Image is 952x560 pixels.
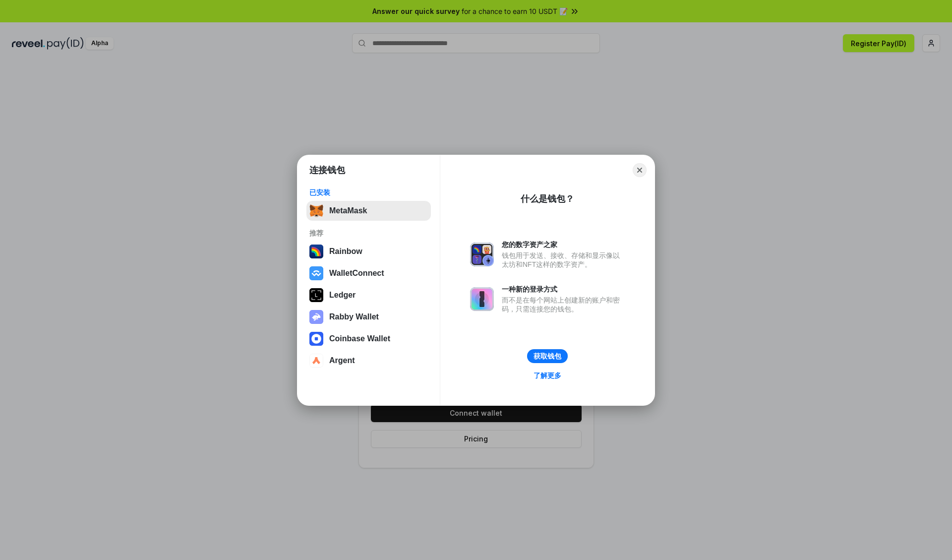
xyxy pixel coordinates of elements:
[306,242,431,261] button: Rainbow
[306,285,431,305] button: Ledger
[521,193,574,205] div: 什么是钱包？
[309,266,323,280] img: svg+xml,%3Csvg%20width%3D%2228%22%20height%3D%2228%22%20viewBox%3D%220%200%2028%2028%22%20fill%3D...
[534,352,561,361] div: 获取钱包
[470,243,494,266] img: svg+xml,%3Csvg%20xmlns%3D%22http%3A%2F%2Fwww.w3.org%2F2000%2Fsvg%22%20fill%3D%22none%22%20viewBox...
[329,334,390,343] div: Coinbase Wallet
[633,163,647,177] button: Close
[502,285,625,294] div: 一种新的登录方式
[306,329,431,349] button: Coinbase Wallet
[502,240,625,249] div: 您的数字资产之家
[527,349,568,363] button: 获取钱包
[329,247,362,256] div: Rainbow
[502,296,625,313] div: 而不是在每个网站上创建新的账户和密码，只需连接您的钱包。
[329,291,356,300] div: Ledger
[309,310,323,324] img: svg+xml,%3Csvg%20xmlns%3D%22http%3A%2F%2Fwww.w3.org%2F2000%2Fsvg%22%20fill%3D%22none%22%20viewBox...
[309,288,323,302] img: svg+xml,%3Csvg%20xmlns%3D%22http%3A%2F%2Fwww.w3.org%2F2000%2Fsvg%22%20width%3D%2228%22%20height%3...
[309,354,323,368] img: svg+xml,%3Csvg%20width%3D%2228%22%20height%3D%2228%22%20viewBox%3D%220%200%2028%2028%22%20fill%3D...
[306,263,431,283] button: WalletConnect
[502,251,625,269] div: 钱包用于发送、接收、存储和显示像以太坊和NFT这样的数字资产。
[309,204,323,218] img: svg+xml,%3Csvg%20fill%3D%22none%22%20height%3D%2233%22%20viewBox%3D%220%200%2035%2033%22%20width%...
[309,164,345,176] h1: 连接钱包
[528,369,567,382] a: 了解更多
[306,307,431,327] button: Rabby Wallet
[309,332,323,346] img: svg+xml,%3Csvg%20width%3D%2228%22%20height%3D%2228%22%20viewBox%3D%220%200%2028%2028%22%20fill%3D...
[306,351,431,371] button: Argent
[306,201,431,221] button: MetaMask
[309,245,323,258] img: svg+xml,%3Csvg%20width%3D%22120%22%20height%3D%22120%22%20viewBox%3D%220%200%20120%20120%22%20fil...
[309,188,428,197] div: 已安装
[470,287,494,311] img: svg+xml,%3Csvg%20xmlns%3D%22http%3A%2F%2Fwww.w3.org%2F2000%2Fsvg%22%20fill%3D%22none%22%20viewBox...
[329,269,384,278] div: WalletConnect
[329,206,367,215] div: MetaMask
[534,371,561,380] div: 了解更多
[329,356,355,365] div: Argent
[329,312,379,321] div: Rabby Wallet
[309,229,428,238] div: 推荐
